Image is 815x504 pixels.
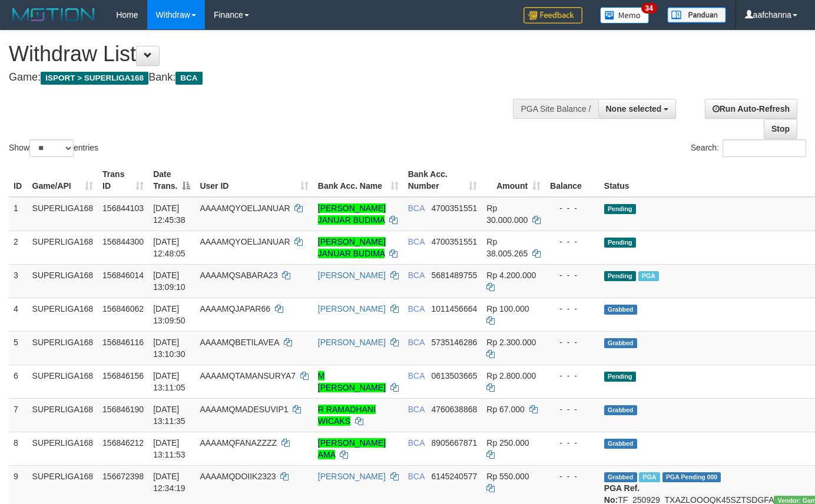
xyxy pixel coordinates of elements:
span: Pending [604,372,636,382]
span: BCA [408,371,425,380]
a: M [PERSON_NAME] [318,371,386,392]
div: - - - [550,470,595,482]
span: 156672398 [102,472,144,481]
td: 8 [9,432,28,465]
span: Rp 38.005.265 [486,237,528,258]
span: 34 [641,3,657,14]
td: 6 [9,365,28,398]
span: Copy 8905667871 to clipboard [431,438,477,448]
span: Grabbed [604,305,637,315]
span: AAAAMQDOIIK2323 [200,472,276,481]
span: 156846212 [102,438,144,448]
span: Copy 4760638868 to clipboard [431,405,477,414]
div: - - - [550,269,595,281]
span: 156846156 [102,371,144,380]
span: [DATE] 13:10:30 [153,338,185,359]
span: 156846014 [102,271,144,280]
span: Grabbed [604,405,637,415]
img: Feedback.jpg [524,7,582,24]
span: BCA [175,72,202,85]
span: [DATE] 12:48:05 [153,237,185,258]
td: SUPERLIGA168 [28,432,98,465]
span: Rp 30.000.000 [486,203,528,225]
span: AAAAMQYOELJANUAR [200,237,290,246]
span: Copy 0613503665 to clipboard [431,371,477,380]
label: Show entries [9,139,98,157]
div: - - - [550,236,595,248]
a: [PERSON_NAME] [318,472,386,481]
span: Rp 4.200.000 [486,271,536,280]
span: Grabbed [604,472,637,482]
a: [PERSON_NAME] JANUAR BUDIMA [318,203,386,225]
span: [DATE] 12:45:38 [153,203,185,225]
th: Bank Acc. Number: activate to sort column ascending [403,163,482,197]
span: [DATE] 13:09:50 [153,304,185,325]
td: 2 [9,231,28,264]
td: 1 [9,197,28,231]
select: Showentries [29,139,74,157]
a: Run Auto-Refresh [705,99,797,119]
div: - - - [550,303,595,315]
span: ISPORT > SUPERLIGA168 [41,72,148,85]
span: AAAAMQYOELJANUAR [200,203,290,213]
span: BCA [408,237,425,246]
span: Copy 4700351551 to clipboard [431,203,477,213]
span: BCA [408,338,425,347]
img: Button%20Memo.svg [600,7,650,24]
span: 156844103 [102,203,144,213]
th: Trans ID: activate to sort column ascending [98,163,148,197]
img: MOTION_logo.png [9,6,98,24]
a: [PERSON_NAME] [318,271,386,280]
span: AAAAMQMADESUVIP1 [200,405,288,414]
span: Rp 67.000 [486,405,525,414]
img: panduan.png [667,7,726,23]
span: [DATE] 13:11:53 [153,438,185,459]
span: Copy 6145240577 to clipboard [431,472,477,481]
span: [DATE] 12:34:19 [153,472,185,493]
span: AAAAMQBETILAVEA [200,338,279,347]
div: - - - [550,336,595,348]
th: Game/API: activate to sort column ascending [28,163,98,197]
span: 156846116 [102,338,144,347]
a: [PERSON_NAME] [318,338,386,347]
span: None selected [606,104,662,114]
span: Copy 5681489755 to clipboard [431,271,477,280]
div: - - - [550,437,595,449]
a: R RAMADHANI WICAKS [318,405,376,426]
td: 4 [9,298,28,331]
a: [PERSON_NAME] JANUAR BUDIMA [318,237,386,258]
span: BCA [408,472,425,481]
span: BCA [408,405,425,414]
td: SUPERLIGA168 [28,231,98,264]
span: Rp 550.000 [486,472,529,481]
span: Copy 1011456664 to clipboard [431,304,477,313]
span: [DATE] 13:11:35 [153,405,185,426]
span: Grabbed [604,338,637,348]
span: Grabbed [604,439,637,449]
th: Date Trans.: activate to sort column descending [148,163,195,197]
td: SUPERLIGA168 [28,197,98,231]
span: AAAAMQFANAZZZZ [200,438,277,448]
div: - - - [550,202,595,214]
label: Search: [691,139,806,157]
span: Rp 2.300.000 [486,338,536,347]
span: AAAAMQJAPAR66 [200,304,270,313]
td: SUPERLIGA168 [28,398,98,432]
span: Pending [604,238,636,248]
h1: Withdraw List [9,42,532,66]
span: BCA [408,304,425,313]
span: Marked by aafsoycanthlai [639,472,660,482]
span: BCA [408,271,425,280]
th: Bank Acc. Name: activate to sort column ascending [313,163,403,197]
span: Pending [604,271,636,281]
span: Rp 100.000 [486,304,529,313]
td: 5 [9,331,28,365]
th: User ID: activate to sort column ascending [195,163,313,197]
td: 7 [9,398,28,432]
span: Rp 2.800.000 [486,371,536,380]
span: Rp 250.000 [486,438,529,448]
a: [PERSON_NAME] [318,304,386,313]
span: AAAAMQTAMANSURYA7 [200,371,296,380]
td: SUPERLIGA168 [28,298,98,331]
span: BCA [408,203,425,213]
